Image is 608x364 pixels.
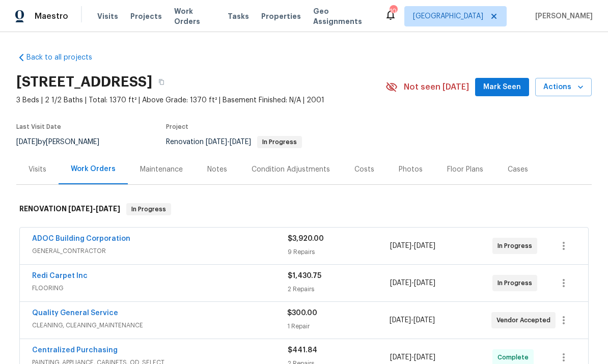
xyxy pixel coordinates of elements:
div: 9 Repairs [288,247,390,257]
span: Last Visit Date [16,124,61,130]
span: [GEOGRAPHIC_DATA] [413,11,483,21]
span: - [206,138,251,146]
div: Condition Adjustments [252,164,330,175]
span: Actions [543,81,584,94]
span: [PERSON_NAME] [531,11,593,21]
span: In Progress [498,241,536,251]
div: Work Orders [71,164,116,174]
span: Vendor Accepted [496,315,555,325]
span: Work Orders [174,6,215,26]
span: Geo Assignments [313,6,372,26]
span: [DATE] [390,279,411,287]
span: [DATE] [390,354,411,361]
span: GENERAL_CONTRACTOR [32,246,288,256]
span: $441.84 [288,347,317,354]
span: $300.00 [287,310,317,317]
span: [DATE] [390,242,411,249]
span: In Progress [258,139,301,145]
span: [DATE] [414,242,435,249]
span: FLOORING [32,283,288,293]
div: Visits [29,164,46,175]
button: Actions [535,78,592,97]
span: [DATE] [413,317,435,324]
span: Maestro [35,11,68,21]
div: Floor Plans [447,164,483,175]
h6: RENOVATION [19,203,120,215]
span: - [390,278,435,288]
span: Mark Seen [483,81,521,94]
span: [DATE] [16,138,38,146]
span: - [390,352,435,362]
div: by [PERSON_NAME] [16,136,112,148]
span: In Progress [127,204,170,214]
span: $1,430.75 [288,272,321,279]
span: Complete [498,352,533,362]
span: Visits [97,11,118,21]
span: CLEANING, CLEANING_MAINTENANCE [32,320,287,330]
span: [DATE] [390,317,411,324]
div: Costs [354,164,374,175]
div: Photos [399,164,423,175]
a: ADOC Building Corporation [32,235,130,242]
div: Maintenance [140,164,183,175]
span: Projects [130,11,162,21]
span: Project [166,124,188,130]
span: [DATE] [96,205,120,212]
div: Cases [508,164,528,175]
a: Centralized Purchasing [32,347,118,354]
span: Not seen [DATE] [404,82,469,92]
div: 10 [390,6,397,16]
h2: [STREET_ADDRESS] [16,77,152,87]
div: 2 Repairs [288,284,390,294]
div: 1 Repair [287,321,389,331]
a: Redi Carpet Inc [32,272,88,279]
button: Mark Seen [475,78,529,97]
span: Renovation [166,138,302,146]
span: Properties [261,11,301,21]
span: In Progress [498,278,536,288]
a: Back to all projects [16,52,114,63]
div: RENOVATION [DATE]-[DATE]In Progress [16,193,592,226]
span: [DATE] [68,205,93,212]
span: - [68,205,120,212]
a: Quality General Service [32,310,118,317]
span: Tasks [228,13,249,20]
span: [DATE] [414,279,435,287]
span: $3,920.00 [288,235,324,242]
span: [DATE] [414,354,435,361]
span: [DATE] [206,138,227,146]
span: 3 Beds | 2 1/2 Baths | Total: 1370 ft² | Above Grade: 1370 ft² | Basement Finished: N/A | 2001 [16,95,385,105]
span: [DATE] [230,138,251,146]
span: - [390,241,435,251]
div: Notes [207,164,227,175]
button: Copy Address [152,73,171,91]
span: - [390,315,435,325]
